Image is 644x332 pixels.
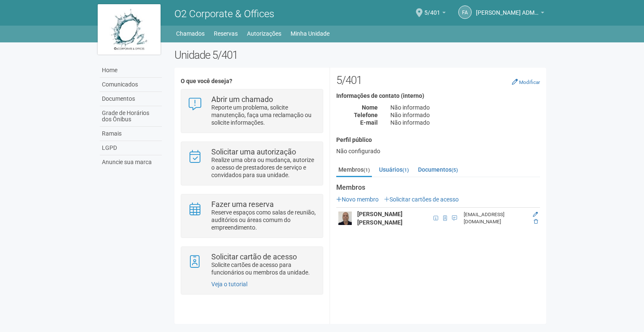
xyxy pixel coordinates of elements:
h4: O que você deseja? [181,78,323,84]
a: Solicitar cartão de acesso Solicite cartões de acesso para funcionários ou membros da unidade. [187,253,316,276]
a: 5/401 [424,10,446,17]
a: Minha Unidade [291,28,330,39]
strong: Nome [362,104,378,111]
a: Modificar [512,78,540,85]
a: Reservas [214,28,238,39]
p: Reserve espaços como salas de reunião, auditórios ou áreas comum do empreendimento. [211,209,317,231]
h4: Perfil público [336,137,540,143]
p: Reporte um problema, solicite manutenção, faça uma reclamação ou solicite informações. [211,104,317,126]
span: 5/401 [424,1,440,16]
a: Fazer uma reserva Reserve espaços como salas de reunião, auditórios ou áreas comum do empreendime... [187,201,316,231]
a: Editar membro [533,212,538,217]
a: Chamados [176,28,205,39]
a: Comunicados [100,78,162,92]
a: Autorizações [247,28,281,39]
strong: Solicitar uma autorização [211,147,296,156]
a: Ramais [100,127,162,141]
h4: Informações de contato (interno) [336,93,540,99]
div: [EMAIL_ADDRESS][DOMAIN_NAME] [464,211,526,225]
a: Veja o tutorial [211,281,247,288]
strong: E-mail [360,119,378,126]
div: Não configurado [336,147,540,155]
a: Anuncie sua marca [100,155,162,169]
p: Realize uma obra ou mudança, autorize o acesso de prestadores de serviço e convidados para sua un... [211,156,317,179]
strong: Membros [336,184,540,191]
strong: Abrir um chamado [211,95,273,104]
img: logo.jpg [98,4,161,55]
a: Abrir um chamado Reporte um problema, solicite manutenção, faça uma reclamação ou solicite inform... [187,96,316,126]
a: Usuários(1) [377,163,411,176]
small: (5) [452,167,458,173]
h2: 5/401 [336,74,540,86]
strong: Solicitar cartão de acesso [211,252,297,261]
a: LGPD [100,141,162,155]
a: Membros(1) [336,163,372,177]
a: Documentos(5) [416,163,460,176]
strong: Fazer uma reserva [211,200,274,209]
small: Modificar [519,79,540,85]
strong: Telefone [354,112,378,118]
a: Solicitar uma autorização Realize uma obra ou mudança, autorize o acesso de prestadores de serviç... [187,148,316,179]
span: O2 Corporate & Offices [174,8,274,20]
div: Não informado [384,119,546,126]
a: FA [458,5,472,19]
a: Home [100,63,162,78]
a: Novo membro [336,196,379,203]
a: Documentos [100,92,162,106]
strong: [PERSON_NAME] [PERSON_NAME] [357,211,402,226]
h2: Unidade 5/401 [174,49,546,61]
a: Solicitar cartões de acesso [384,196,459,203]
a: Grade de Horários dos Ônibus [100,106,162,127]
div: Não informado [384,111,546,119]
img: user.png [338,212,352,225]
a: Excluir membro [534,219,538,225]
small: (1) [364,167,370,173]
a: [PERSON_NAME] ADM DE PESSOAL LTDA [476,10,544,17]
div: Não informado [384,104,546,111]
p: Solicite cartões de acesso para funcionários ou membros da unidade. [211,261,317,276]
small: (1) [402,167,409,173]
span: FREY ADM DE PESSOAL LTDA [476,1,539,16]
